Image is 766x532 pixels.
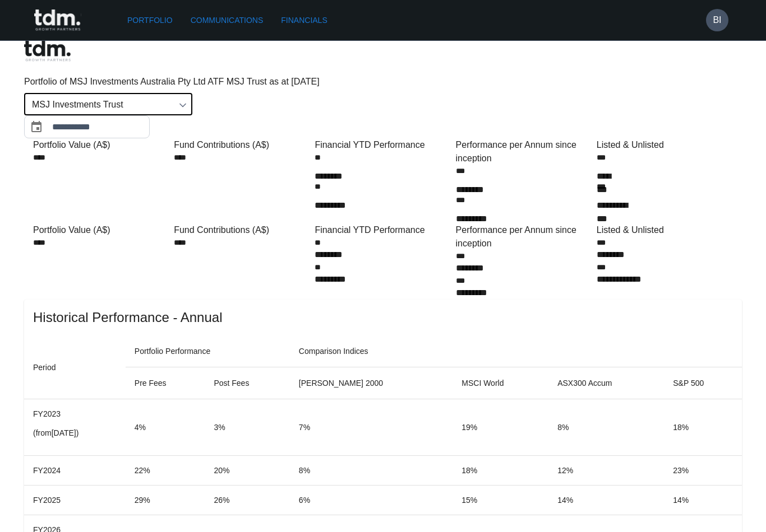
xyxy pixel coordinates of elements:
[548,399,664,456] td: 8%
[706,9,728,31] button: BI
[290,399,453,456] td: 7%
[24,93,192,115] div: MSJ Investments Trust
[126,486,205,515] td: 29%
[548,456,664,486] td: 12%
[25,116,48,138] button: Choose date, selected date is Aug 31, 2025
[548,367,664,399] th: ASX300 Accum
[186,10,268,31] a: Communications
[290,335,742,367] th: Comparison Indices
[205,399,289,456] td: 3%
[33,138,169,152] div: Portfolio Value (A$)
[126,456,205,486] td: 22%
[24,75,742,88] p: Portfolio of MSJ Investments Australia Pty Ltd ATF MSJ Trust as at [DATE]
[126,367,205,399] th: Pre Fees
[664,456,742,486] td: 23%
[24,486,126,515] td: FY2025
[24,399,126,456] td: FY2023
[453,456,548,486] td: 18%
[456,223,592,250] div: Performance per Annum since inception
[33,223,169,237] div: Portfolio Value (A$)
[290,486,453,515] td: 6%
[664,486,742,515] td: 14%
[664,367,742,399] th: S&P 500
[24,335,126,399] th: Period
[205,486,289,515] td: 26%
[33,309,733,326] span: Historical Performance - Annual
[205,367,289,399] th: Post Fees
[276,10,331,31] a: Financials
[126,335,290,367] th: Portfolio Performance
[126,399,205,456] td: 4%
[123,10,177,31] a: Portfolio
[453,486,548,515] td: 15%
[174,138,310,152] div: Fund Contributions (A$)
[24,456,126,486] td: FY2024
[453,367,548,399] th: MSCI World
[597,223,733,237] div: Listed & Unlisted
[548,486,664,515] td: 14%
[205,456,289,486] td: 20%
[315,138,451,152] div: Financial YTD Performance
[174,223,310,237] div: Fund Contributions (A$)
[664,399,742,456] td: 18%
[315,223,451,237] div: Financial YTD Performance
[33,427,117,438] p: (from [DATE] )
[290,367,453,399] th: [PERSON_NAME] 2000
[713,13,721,27] h6: BI
[453,399,548,456] td: 19%
[290,456,453,486] td: 8%
[456,138,592,165] div: Performance per Annum since inception
[597,138,733,152] div: Listed & Unlisted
